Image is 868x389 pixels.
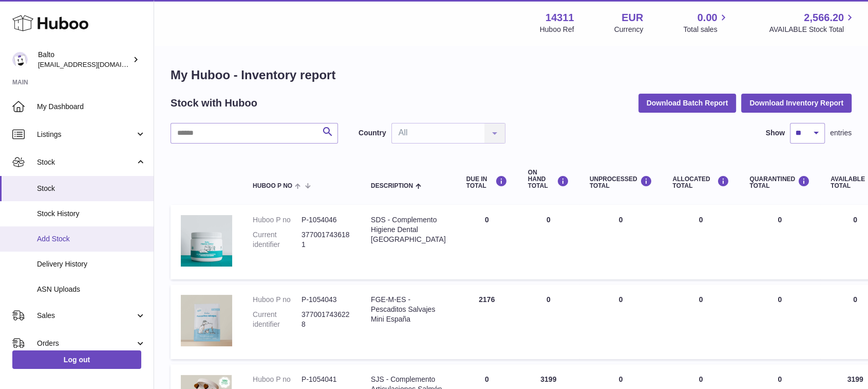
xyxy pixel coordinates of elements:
img: ops@balto.fr [12,52,28,67]
span: Delivery History [37,259,146,269]
span: 0 [778,216,782,224]
span: Orders [37,339,135,348]
div: UNPROCESSED Total [590,175,652,189]
a: 0.00 Total sales [683,11,729,34]
dd: 3770017436181 [301,230,350,250]
div: QUARANTINED Total [749,175,810,189]
dt: Current identifier [253,310,301,329]
td: 0 [662,205,739,279]
dd: P-1054043 [301,295,350,305]
label: Show [766,128,785,138]
div: ALLOCATED Total [672,175,729,189]
span: Total sales [683,25,729,34]
span: 0 [778,295,782,304]
h1: My Huboo - Inventory report [171,67,852,83]
div: Balto [38,50,130,69]
span: 0.00 [697,11,718,25]
label: Country [358,128,386,138]
strong: 14311 [545,11,574,25]
td: 0 [518,205,579,279]
a: 2,566.20 AVAILABLE Stock Total [769,11,856,34]
span: Stock [37,157,135,167]
dd: P-1054041 [301,375,350,384]
a: Log out [12,350,141,369]
button: Download Batch Report [638,94,737,112]
span: Listings [37,130,135,139]
span: 0 [778,375,782,383]
div: ON HAND Total [528,169,569,190]
div: SDS - Complemento Higiene Dental [GEOGRAPHIC_DATA] [371,215,446,244]
td: 0 [518,285,579,359]
td: 0 [579,285,663,359]
div: Currency [614,25,644,34]
span: Stock History [37,209,146,219]
span: Huboo P no [253,183,292,189]
span: Description [371,183,413,189]
span: 2,566.20 [804,11,844,25]
span: My Dashboard [37,102,146,112]
span: Stock [37,184,146,193]
td: 0 [579,205,663,279]
td: 0 [662,285,739,359]
td: 0 [456,205,518,279]
strong: EUR [621,11,643,25]
span: Sales [37,311,135,321]
dt: Huboo P no [253,215,301,225]
span: ASN Uploads [37,285,146,294]
span: Add Stock [37,234,146,244]
div: DUE IN TOTAL [466,175,507,189]
div: FGE-M-ES - Pescaditos Salvajes Mini España [371,295,446,324]
dd: P-1054046 [301,215,350,225]
dd: 3770017436228 [301,310,350,329]
dt: Huboo P no [253,375,301,384]
dt: Huboo P no [253,295,301,305]
span: AVAILABLE Stock Total [769,25,856,34]
img: product image [181,215,232,267]
div: Huboo Ref [540,25,574,34]
img: product image [181,295,232,346]
span: [EMAIL_ADDRESS][DOMAIN_NAME] [38,60,151,68]
td: 2176 [456,285,518,359]
h2: Stock with Huboo [171,96,257,110]
span: entries [830,128,852,138]
dt: Current identifier [253,230,301,250]
button: Download Inventory Report [741,94,852,112]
